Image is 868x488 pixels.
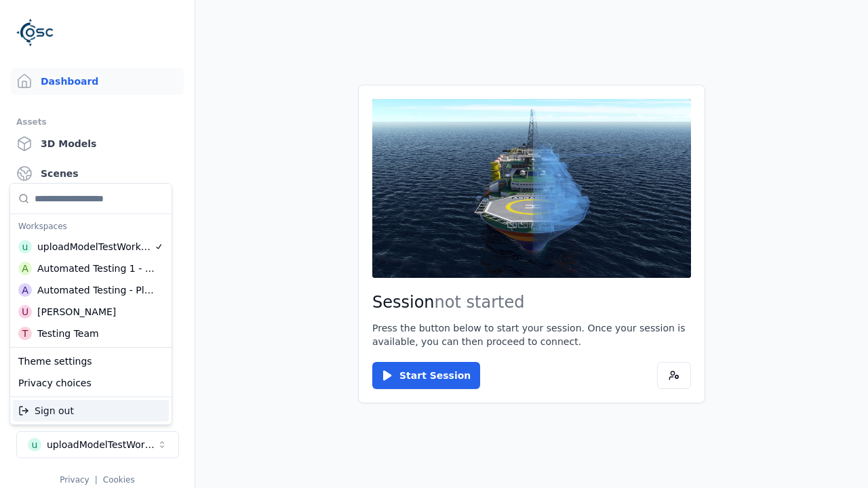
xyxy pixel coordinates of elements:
div: Suggestions [10,184,172,347]
div: u [18,240,32,253]
div: Theme settings [13,350,169,372]
div: Testing Team [37,327,99,340]
div: A [18,262,32,275]
div: [PERSON_NAME] [37,305,116,319]
div: Sign out [13,400,169,422]
div: Automated Testing 1 - Playwright [37,262,155,275]
div: T [18,327,32,340]
div: Automated Testing - Playwright [37,283,155,297]
div: Suggestions [10,348,172,396]
div: U [18,305,32,319]
div: Privacy choices [13,372,169,394]
div: uploadModelTestWorkspace [37,240,154,253]
div: Workspaces [13,217,169,236]
div: A [18,283,32,297]
div: Suggestions [10,397,172,424]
